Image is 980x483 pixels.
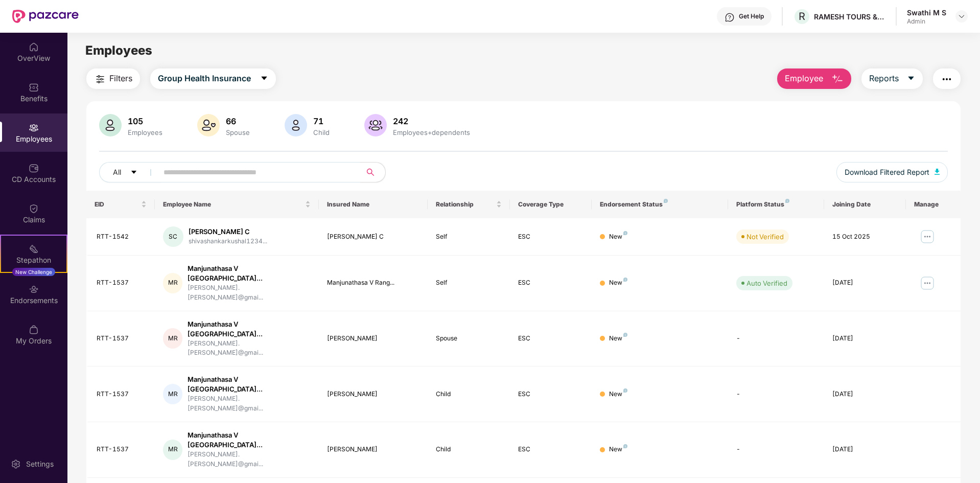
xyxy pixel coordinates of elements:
[845,167,929,178] span: Download Filtered Report
[29,163,39,173] img: svg+xml;base64,PHN2ZyBpZD0iQ0RfQWNjb3VudHMiIGRhdGEtbmFtZT0iQ0QgQWNjb3VudHMiIHhtbG5zPSJodHRwOi8vd3...
[29,123,39,133] img: svg+xml;base64,PHN2ZyBpZD0iRW1wbG95ZWVzIiB4bWxucz0iaHR0cDovL3d3dy53My5vcmcvMjAwMC9zdmciIHdpZHRoPS...
[609,445,627,454] div: New
[29,42,39,52] img: svg+xml;base64,PHN2ZyBpZD0iSG9tZSIgeG1sbnM9Imh0dHA6Ly93d3cudzMub3JnLzIwMDAvc3ZnIiB3aWR0aD0iMjAiIG...
[95,200,139,209] span: EID
[327,334,420,343] div: [PERSON_NAME]
[941,73,953,85] img: svg+xml;base64,PHN2ZyB4bWxucz0iaHR0cDovL3d3dy53My5vcmcvMjAwMC9zdmciIHdpZHRoPSIyNCIgaGVpZ2h0PSIyNC...
[327,278,420,288] div: Manjunathasa V Rang...
[728,311,824,367] td: -
[958,12,966,20] img: svg+xml;base64,PHN2ZyBpZD0iRHJvcGRvd24tMzJ4MzIiIHhtbG5zPSJodHRwOi8vd3d3LnczLm9yZy8yMDAwL3N2ZyIgd2...
[799,10,805,22] span: R
[163,328,182,349] div: MR
[29,203,39,214] img: svg+xml;base64,PHN2ZyBpZD0iQ2xhaW0iIHhtbG5zPSJodHRwOi8vd3d3LnczLm9yZy8yMDAwL3N2ZyIgd2lkdGg9IjIwIi...
[907,74,915,83] span: caret-down
[728,422,824,478] td: -
[97,445,147,454] div: RTT-1537
[29,325,39,335] img: svg+xml;base64,PHN2ZyBpZD0iTXlfT3JkZXJzIiBkYXRhLW5hbWU9Ik15IE9yZGVycyIgeG1sbnM9Imh0dHA6Ly93d3cudz...
[224,128,252,136] div: Spouse
[197,114,220,136] img: svg+xml;base64,PHN2ZyB4bWxucz0iaHR0cDovL3d3dy53My5vcmcvMjAwMC9zdmciIHhtbG5zOnhsaW5rPSJodHRwOi8vd3...
[428,191,509,218] th: Relationship
[919,228,936,245] img: manageButton
[327,232,420,242] div: [PERSON_NAME] C
[814,12,885,21] div: RAMESH TOURS & TRAVELS PRIVATE LIMITED
[188,394,310,413] div: [PERSON_NAME].[PERSON_NAME]@gmai...
[150,68,276,89] button: Group Health Insurancecaret-down
[600,200,720,209] div: Endorsement Status
[327,389,420,399] div: [PERSON_NAME]
[623,231,627,235] img: svg+xml;base64,PHN2ZyB4bWxucz0iaHR0cDovL3d3dy53My5vcmcvMjAwMC9zdmciIHdpZHRoPSI4IiBoZWlnaHQ9IjgiIH...
[163,384,182,404] div: MR
[155,191,319,218] th: Employee Name
[436,232,501,242] div: Self
[609,232,627,242] div: New
[623,388,627,393] img: svg+xml;base64,PHN2ZyB4bWxucz0iaHR0cDovL3d3dy53My5vcmcvMjAwMC9zdmciIHdpZHRoPSI4IiBoZWlnaHQ9IjgiIH...
[609,334,627,343] div: New
[518,232,584,242] div: ESC
[163,440,182,460] div: MR
[12,10,79,23] img: New Pazcare Logo
[319,191,428,218] th: Insured Name
[935,169,940,175] img: svg+xml;base64,PHN2ZyB4bWxucz0iaHR0cDovL3d3dy53My5vcmcvMjAwMC9zdmciIHhtbG5zOnhsaW5rPSJodHRwOi8vd3...
[746,278,787,288] div: Auto Verified
[919,275,936,291] img: manageButton
[436,334,501,343] div: Spouse
[785,72,823,85] span: Employee
[86,191,155,218] th: EID
[436,278,501,288] div: Self
[836,162,948,182] button: Download Filtered Report
[327,445,420,454] div: [PERSON_NAME]
[311,128,332,136] div: Child
[436,445,501,454] div: Child
[824,191,906,218] th: Joining Date
[163,200,303,209] span: Employee Name
[364,114,387,136] img: svg+xml;base64,PHN2ZyB4bWxucz0iaHR0cDovL3d3dy53My5vcmcvMjAwMC9zdmciIHhtbG5zOnhsaW5rPSJodHRwOi8vd3...
[29,82,39,93] img: svg+xml;base64,PHN2ZyBpZD0iQmVuZWZpdHMiIHhtbG5zPSJodHRwOi8vd3d3LnczLm9yZy8yMDAwL3N2ZyIgd2lkdGg9Ij...
[130,169,137,177] span: caret-down
[739,12,764,20] div: Get Help
[832,445,898,454] div: [DATE]
[623,444,627,448] img: svg+xml;base64,PHN2ZyB4bWxucz0iaHR0cDovL3d3dy53My5vcmcvMjAwMC9zdmciIHdpZHRoPSI4IiBoZWlnaHQ9IjgiIH...
[869,72,899,85] span: Reports
[99,162,161,182] button: Allcaret-down
[224,116,252,126] div: 66
[12,268,55,276] div: New Challenge
[188,283,310,303] div: [PERSON_NAME].[PERSON_NAME]@gmai...
[436,200,494,209] span: Relationship
[609,278,627,288] div: New
[86,68,140,89] button: Filters
[126,128,165,136] div: Employees
[188,319,310,339] div: Manjunathasa V [GEOGRAPHIC_DATA]...
[97,389,147,399] div: RTT-1537
[163,226,183,247] div: SC
[189,237,267,246] div: shivashankarkushal1234...
[728,366,824,422] td: -
[126,116,165,126] div: 105
[189,227,267,237] div: [PERSON_NAME] C
[285,114,307,136] img: svg+xml;base64,PHN2ZyB4bWxucz0iaHR0cDovL3d3dy53My5vcmcvMjAwMC9zdmciIHhtbG5zOnhsaW5rPSJodHRwOi8vd3...
[391,116,472,126] div: 242
[609,389,627,399] div: New
[832,334,898,343] div: [DATE]
[906,191,961,218] th: Manage
[510,191,592,218] th: Coverage Type
[188,339,310,358] div: [PERSON_NAME].[PERSON_NAME]@gmai...
[94,73,106,85] img: svg+xml;base64,PHN2ZyB4bWxucz0iaHR0cDovL3d3dy53My5vcmcvMjAwMC9zdmciIHdpZHRoPSIyNCIgaGVpZ2h0PSIyNC...
[158,72,251,85] span: Group Health Insurance
[188,264,310,283] div: Manjunathasa V [GEOGRAPHIC_DATA]...
[97,278,147,288] div: RTT-1537
[777,68,851,89] button: Employee
[109,72,132,85] span: Filters
[11,459,21,469] img: svg+xml;base64,PHN2ZyBpZD0iU2V0dGluZy0yMHgyMCIgeG1sbnM9Imh0dHA6Ly93d3cudzMub3JnLzIwMDAvc3ZnIiB3aW...
[260,74,268,83] span: caret-down
[518,334,584,343] div: ESC
[907,17,946,26] div: Admin
[113,167,121,178] span: All
[163,273,182,293] div: MR
[746,232,784,242] div: Not Verified
[736,200,815,209] div: Platform Status
[85,43,152,58] span: Employees
[311,116,332,126] div: 71
[832,232,898,242] div: 15 Oct 2025
[664,199,668,203] img: svg+xml;base64,PHN2ZyB4bWxucz0iaHR0cDovL3d3dy53My5vcmcvMjAwMC9zdmciIHdpZHRoPSI4IiBoZWlnaHQ9IjgiIH...
[861,68,923,89] button: Reportscaret-down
